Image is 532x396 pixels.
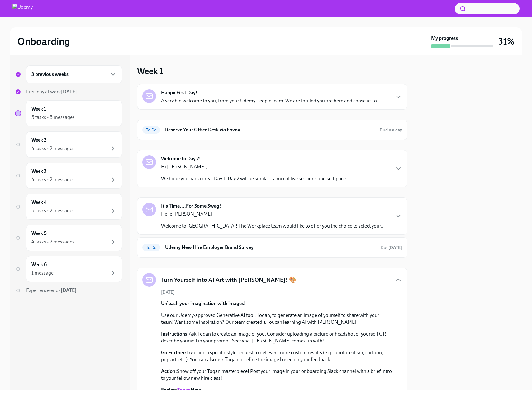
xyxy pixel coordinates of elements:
a: First day at work[DATE] [15,88,122,95]
strong: [DATE] [388,245,402,250]
span: Experience ends [26,287,77,293]
h6: Week 6 [31,261,47,268]
div: 5 tasks • 5 messages [31,114,75,121]
span: First day at work [26,89,77,95]
a: To DoUdemy New Hire Employer Brand SurveyDue[DATE] [142,243,402,252]
a: Toqan [177,387,191,393]
img: Udemy [12,4,33,14]
span: [DATE] [161,289,175,295]
h3: Week 1 [137,65,164,77]
strong: Instructions: [161,331,189,337]
h5: Turn Yourself into AI Art with [PERSON_NAME]! 🎨 [161,276,297,284]
div: 1 message [31,270,54,276]
h6: Reserve Your Office Desk via Envoy [165,126,375,133]
p: Use our Udemy-approved Generative AI tool, Toqan, to generate an image of yourself to share with ... [161,312,392,326]
a: Week 54 tasks • 2 messages [15,225,122,251]
a: Week 45 tasks • 2 messages [15,194,122,220]
h6: 3 previous weeks [31,71,69,78]
p: Show off your Toqan masterpiece! Post your image in your onboarding Slack channel with a brief in... [161,368,392,382]
a: To DoReserve Your Office Desk via EnvoyDuein a day [142,125,402,135]
div: 4 tasks • 2 messages [31,176,74,183]
div: 4 tasks • 2 messages [31,238,74,245]
p: Try using a specific style request to get even more custom results (e.g., photorealism, cartoon, ... [161,349,392,363]
span: Due [381,245,402,250]
strong: Go Further: [161,350,186,356]
strong: Unleash your imagination with images! [161,300,246,306]
h6: Week 2 [31,137,46,144]
h6: Udemy New Hire Employer Brand Survey [165,244,376,251]
p: Hello [PERSON_NAME] [161,211,385,218]
strong: It's Time....For Some Swag! [161,203,221,210]
strong: [DATE] [61,89,77,95]
div: 5 tasks • 2 messages [31,207,74,214]
p: Welcome to [GEOGRAPHIC_DATA]! The Workplace team would like to offer you the choice to select you... [161,223,385,229]
a: Week 15 tasks • 5 messages [15,100,122,126]
a: Week 34 tasks • 2 messages [15,163,122,189]
strong: [DATE] [61,287,77,293]
h6: Week 1 [31,106,46,112]
span: August 30th, 2025 11:00 [381,245,402,251]
span: August 30th, 2025 13:00 [380,127,402,133]
h6: Week 5 [31,230,47,237]
p: Hi [PERSON_NAME], [161,163,349,170]
strong: Explore Now! [161,387,203,393]
a: Week 61 message [15,256,122,282]
p: Ask Toqan to create an image of you. Consider uploading a picture or headshot of yourself OR desc... [161,331,392,344]
strong: Action: [161,368,177,374]
p: We hope you had a great Day 1! Day 2 will be similar—a mix of live sessions and self-pace... [161,175,349,182]
strong: Welcome to Day 2! [161,155,201,162]
strong: My progress [431,35,458,42]
span: Due [380,127,402,133]
h6: Week 3 [31,168,47,175]
h6: Week 4 [31,199,47,206]
strong: in a day [387,127,402,133]
p: A very big welcome to you, from your Udemy People team. We are thrilled you are here and chose us... [161,97,381,104]
h3: 31% [498,36,515,47]
span: To Do [142,245,160,250]
h2: Onboarding [17,35,70,48]
div: 3 previous weeks [26,65,122,83]
a: Week 24 tasks • 2 messages [15,131,122,158]
strong: Happy First Day! [161,89,197,96]
span: To Do [142,128,160,132]
div: 4 tasks • 2 messages [31,145,74,152]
